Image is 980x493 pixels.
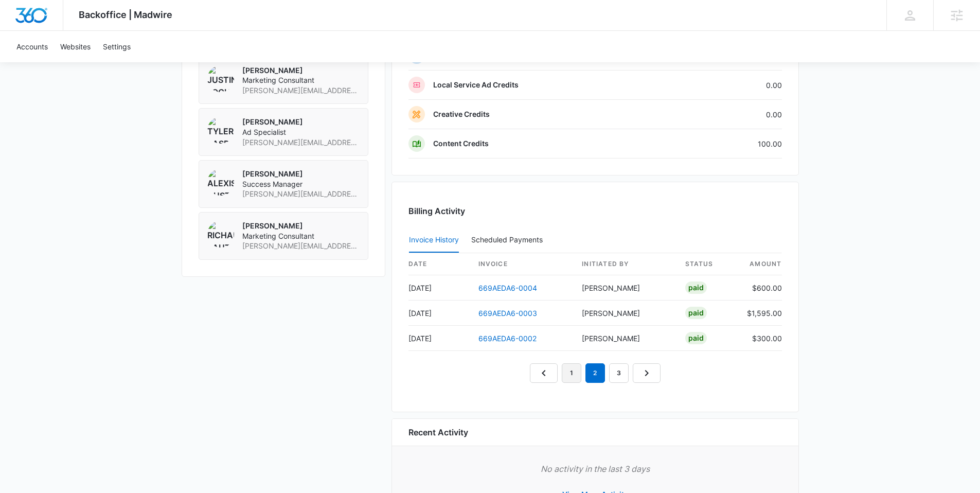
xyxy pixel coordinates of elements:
[433,109,490,119] p: Creative Credits
[408,205,782,217] h3: Billing Activity
[27,27,113,35] div: Domain: [DOMAIN_NAME]
[242,169,360,179] p: [PERSON_NAME]
[242,231,360,241] span: Marketing Consultant
[677,253,739,275] th: status
[242,179,360,189] span: Success Manager
[242,127,360,137] span: Ad Specialist
[673,129,782,159] td: 100.00
[408,253,470,275] th: date
[242,85,360,96] span: [PERSON_NAME][EMAIL_ADDRESS][DOMAIN_NAME]
[562,363,581,383] a: Page 1
[207,221,234,248] img: Richard Sauter
[242,221,360,231] p: [PERSON_NAME]
[574,326,676,351] td: [PERSON_NAME]
[242,65,360,76] p: [PERSON_NAME]
[574,301,676,326] td: [PERSON_NAME]
[408,463,782,475] p: No activity in the last 3 days
[433,80,519,90] p: Local Service Ad Credits
[102,60,111,68] img: tab_keywords_by_traffic_grey.svg
[574,275,676,301] td: [PERSON_NAME]
[54,31,97,62] a: Websites
[39,61,92,67] div: Domain Overview
[739,253,782,275] th: amount
[574,253,676,275] th: Initiated By
[79,9,172,20] span: Backoffice | Madwire
[530,363,558,383] a: Previous Page
[408,301,470,326] td: [DATE]
[673,71,782,100] td: 0.00
[207,65,234,92] img: Justin Zochniak
[242,189,360,199] span: [PERSON_NAME][EMAIL_ADDRESS][DOMAIN_NAME]
[739,326,782,351] td: $300.00
[685,307,707,319] div: Paid
[16,16,25,25] img: logo_orange.svg
[585,363,605,383] em: 2
[16,27,25,35] img: website_grey.svg
[609,363,629,383] a: Page 3
[242,137,360,148] span: [PERSON_NAME][EMAIL_ADDRESS][PERSON_NAME][DOMAIN_NAME]
[28,60,36,68] img: tab_domain_overview_orange.svg
[433,138,489,149] p: Content Credits
[207,169,234,196] img: Alexis Austere
[739,301,782,326] td: $1,595.00
[478,309,537,318] a: 669AEDA6-0003
[409,228,459,253] button: Invoice History
[685,281,707,294] div: Paid
[242,117,360,127] p: [PERSON_NAME]
[478,334,537,343] a: 669AEDA6-0002
[207,117,234,144] img: Tyler Rasdon
[114,61,173,67] div: Keywords by Traffic
[471,236,547,243] div: Scheduled Payments
[685,332,707,344] div: Paid
[408,426,468,438] h6: Recent Activity
[739,275,782,301] td: $600.00
[242,241,360,251] span: [PERSON_NAME][EMAIL_ADDRESS][PERSON_NAME][DOMAIN_NAME]
[530,363,661,383] nav: Pagination
[408,275,470,301] td: [DATE]
[408,326,470,351] td: [DATE]
[673,100,782,129] td: 0.00
[470,253,574,275] th: invoice
[242,75,360,85] span: Marketing Consultant
[633,363,661,383] a: Next Page
[478,284,537,292] a: 669AEDA6-0004
[10,31,54,62] a: Accounts
[29,16,50,25] div: v 4.0.25
[97,31,137,62] a: Settings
